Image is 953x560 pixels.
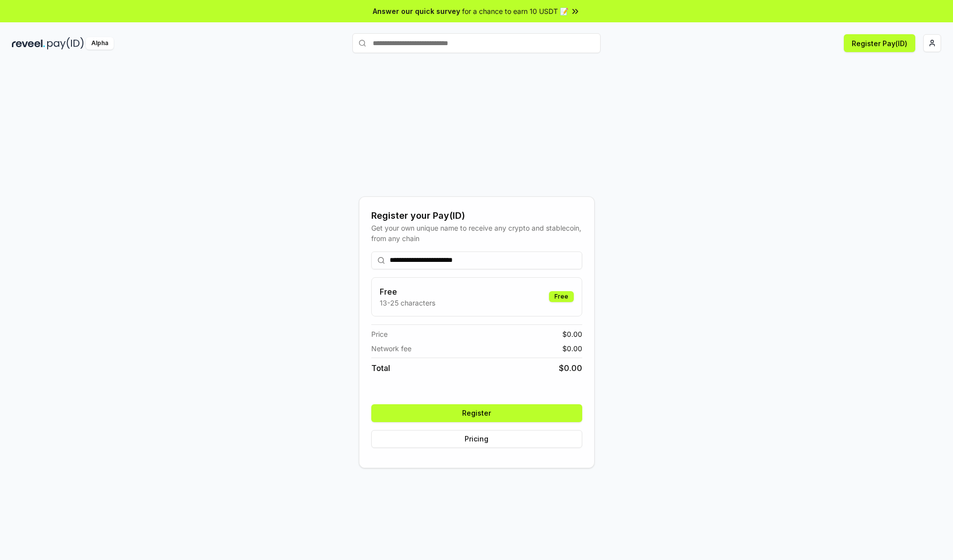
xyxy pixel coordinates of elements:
[380,298,435,308] p: 13-25 characters
[371,404,582,422] button: Register
[86,37,114,50] div: Alpha
[371,430,582,448] button: Pricing
[462,6,568,16] span: for a chance to earn 10 USDT 📝
[549,291,574,302] div: Free
[559,362,582,374] span: $ 0.00
[380,286,435,298] h3: Free
[371,362,390,374] span: Total
[562,329,582,339] span: $ 0.00
[371,209,582,223] div: Register your Pay(ID)
[562,343,582,354] span: $ 0.00
[373,6,460,16] span: Answer our quick survey
[371,343,411,354] span: Network fee
[12,37,45,50] img: reveel_dark
[47,37,84,50] img: pay_id
[844,34,915,52] button: Register Pay(ID)
[371,223,582,244] div: Get your own unique name to receive any crypto and stablecoin, from any chain
[371,329,388,339] span: Price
